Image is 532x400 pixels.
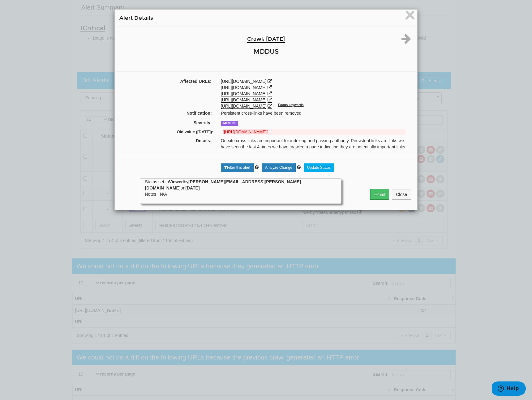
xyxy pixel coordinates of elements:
[221,91,267,96] a: [URL][DOMAIN_NAME]
[370,189,389,200] button: Email
[169,179,184,184] strong: Viewed
[122,129,218,135] label: Old value ([DATE]):
[119,14,413,22] h4: Alert Details
[221,104,267,109] a: [URL][DOMAIN_NAME]
[117,110,217,116] label: Notification:
[405,5,415,25] span: ×
[278,103,303,107] sup: Focus keywords
[117,120,217,126] label: Severity:
[262,163,296,172] a: Analyze Change
[492,381,526,397] iframe: Opens a widget where you can find more information
[221,121,238,126] span: Medium
[401,39,411,44] a: Next alert
[217,110,415,116] div: Persistent cross-links have been removed
[145,179,337,197] div: Status set to by on Notes : N/A
[221,163,254,172] a: Filter this alert
[304,163,334,172] a: Update Status
[392,189,411,200] button: Close
[185,185,199,190] strong: [DATE]
[216,138,416,150] div: On-site cross links are important for indexing and passing authority. Persistent links are links ...
[253,48,279,56] a: MDDUS
[405,10,415,22] button: Close
[116,138,216,144] label: Details:
[221,85,267,90] a: [URL][DOMAIN_NAME]
[247,36,285,43] a: Crawl: [DATE]
[223,130,268,134] strong: "[URL][DOMAIN_NAME]"
[116,78,216,84] label: Affected URLs:
[221,79,267,84] a: [URL][DOMAIN_NAME]
[221,97,267,103] a: [URL][DOMAIN_NAME]
[145,179,301,190] strong: [PERSON_NAME][EMAIL_ADDRESS][PERSON_NAME][DOMAIN_NAME]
